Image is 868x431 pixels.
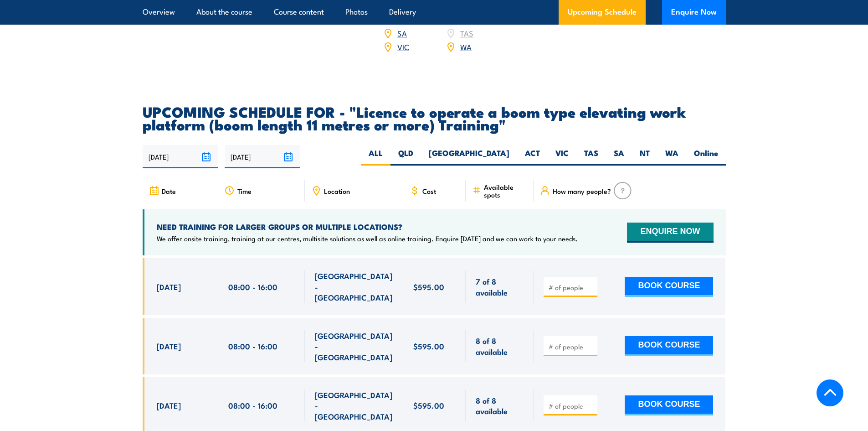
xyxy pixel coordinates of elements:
span: [DATE] [157,400,181,410]
span: Location [324,187,350,195]
span: [DATE] [157,341,181,351]
button: BOOK COURSE [625,277,713,297]
label: [GEOGRAPHIC_DATA] [421,148,517,166]
span: 08:00 - 16:00 [228,281,277,292]
input: To date [225,145,300,168]
label: ALL [361,148,390,166]
button: ENQUIRE NOW [627,223,713,243]
span: Available spots [484,183,527,198]
input: # of people [549,401,594,410]
button: BOOK COURSE [625,336,713,356]
span: 8 of 8 available [476,395,524,416]
label: ACT [517,148,548,166]
h4: NEED TRAINING FOR LARGER GROUPS OR MULTIPLE LOCATIONS? [157,222,578,232]
label: QLD [390,148,421,166]
a: VIC [397,41,409,52]
input: # of people [549,283,594,292]
a: WA [460,41,472,52]
span: How many people? [553,187,611,195]
span: Cost [422,187,436,195]
span: [GEOGRAPHIC_DATA] - [GEOGRAPHIC_DATA] [315,270,393,302]
label: NT [632,148,657,166]
button: BOOK COURSE [625,395,713,415]
span: 08:00 - 16:00 [228,400,277,410]
input: From date [143,145,218,168]
span: $595.00 [413,400,444,410]
span: 7 of 8 available [476,276,524,297]
label: WA [657,148,686,166]
span: $595.00 [413,341,444,351]
h2: UPCOMING SCHEDULE FOR - "Licence to operate a boom type elevating work platform (boom length 11 m... [143,105,726,130]
span: Time [237,187,252,195]
input: # of people [549,342,594,351]
span: 8 of 8 available [476,335,524,357]
span: $595.00 [413,281,444,292]
span: [GEOGRAPHIC_DATA] - [GEOGRAPHIC_DATA] [315,389,393,421]
span: [DATE] [157,281,181,292]
label: TAS [576,148,606,166]
span: [GEOGRAPHIC_DATA] - [GEOGRAPHIC_DATA] [315,330,393,362]
span: Date [162,187,176,195]
span: 08:00 - 16:00 [228,341,277,351]
label: Online [686,148,726,166]
a: SA [397,27,407,38]
label: VIC [548,148,576,166]
label: SA [606,148,632,166]
p: We offer onsite training, training at our centres, multisite solutions as well as online training... [157,234,578,243]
